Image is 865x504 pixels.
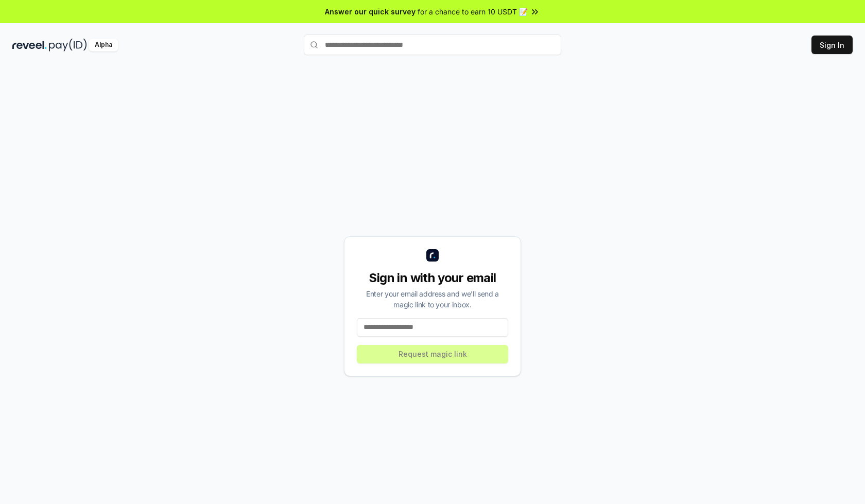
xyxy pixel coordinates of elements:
[426,249,439,262] img: logo_small
[357,288,508,310] div: Enter your email address and we’ll send a magic link to your inbox.
[418,6,528,17] span: for a chance to earn 10 USDT 📝
[325,6,416,17] span: Answer our quick survey
[357,270,508,286] div: Sign in with your email
[12,39,47,51] img: reveel_dark
[89,39,118,51] div: Alpha
[49,39,87,51] img: pay_id
[811,36,853,54] button: Sign In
